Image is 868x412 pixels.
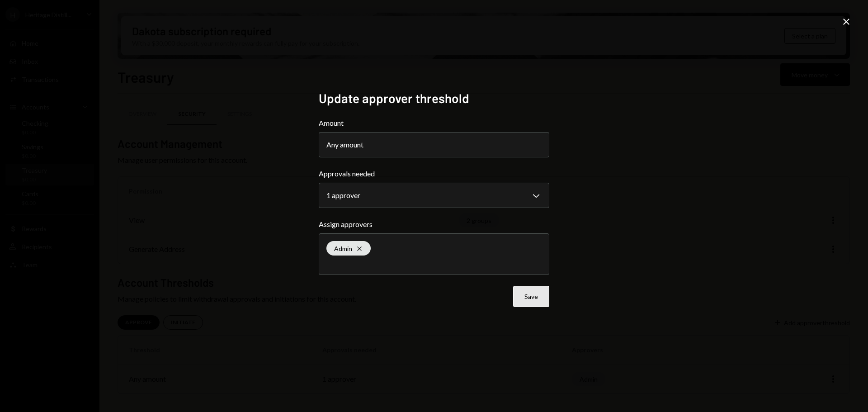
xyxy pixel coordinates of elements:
[513,286,549,307] button: Save
[319,90,549,107] h2: Update approver threshold
[319,168,549,179] label: Approvals needed
[326,241,371,256] div: Admin
[319,183,549,208] button: Approvals needed
[319,219,549,230] label: Assign approvers
[319,118,549,128] label: Amount
[319,132,549,157] button: Amount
